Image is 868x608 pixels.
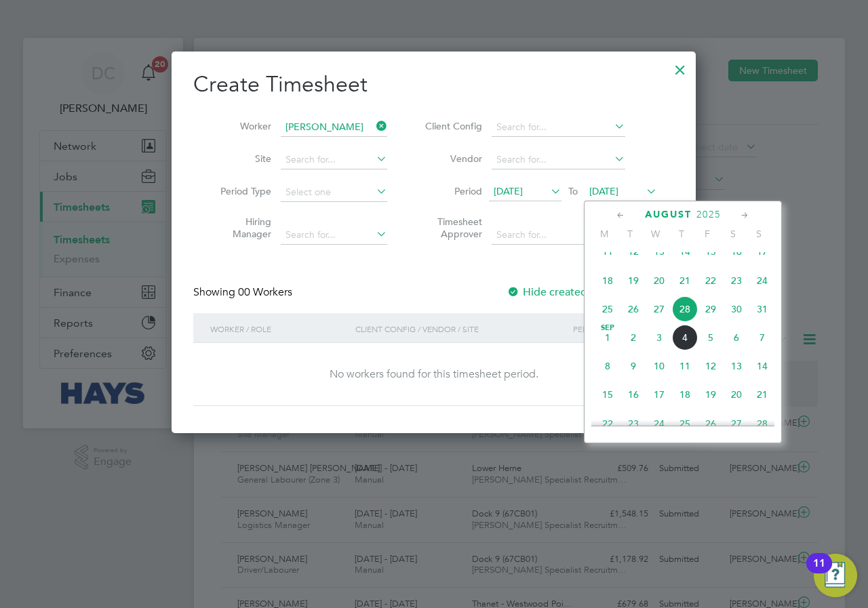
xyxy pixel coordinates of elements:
[595,239,620,264] span: 11
[591,228,617,240] span: M
[724,382,749,407] span: 20
[595,296,620,322] span: 25
[698,411,724,437] span: 26
[564,182,582,200] span: To
[746,228,772,240] span: S
[238,285,292,299] span: 00 Workers
[724,268,749,293] span: 23
[643,228,669,240] span: W
[210,185,271,197] label: Period Type
[724,411,749,437] span: 27
[570,313,660,344] div: Period
[646,325,672,350] span: 3
[672,353,698,379] span: 11
[814,554,857,597] button: Open Resource Center, 11 new notifications
[724,239,749,264] span: 16
[813,563,825,581] div: 11
[749,411,775,437] span: 28
[421,153,482,165] label: Vendor
[749,268,775,293] span: 24
[595,268,620,293] span: 18
[193,285,295,300] div: Showing
[620,411,646,437] span: 23
[698,382,724,407] span: 19
[749,382,775,407] span: 21
[724,353,749,379] span: 13
[646,268,672,293] span: 20
[352,313,570,344] div: Client Config / Vendor / Site
[595,382,620,407] span: 15
[646,239,672,264] span: 13
[207,313,352,344] div: Worker / Role
[694,228,720,240] span: F
[724,325,749,350] span: 6
[617,228,643,240] span: T
[672,382,698,407] span: 18
[421,216,482,240] label: Timesheet Approver
[207,367,660,382] div: No workers found for this timesheet period.
[672,239,698,264] span: 14
[589,185,618,197] span: [DATE]
[595,353,620,379] span: 8
[620,239,646,264] span: 12
[620,296,646,322] span: 26
[620,353,646,379] span: 9
[669,228,694,240] span: T
[281,118,387,137] input: Search for...
[724,296,749,322] span: 30
[620,382,646,407] span: 16
[749,325,775,350] span: 7
[672,268,698,293] span: 21
[698,239,724,264] span: 15
[646,296,672,322] span: 27
[720,228,746,240] span: S
[749,353,775,379] span: 14
[210,120,271,132] label: Worker
[698,325,724,350] span: 5
[494,185,523,197] span: [DATE]
[646,411,672,437] span: 24
[595,325,620,331] span: Sep
[281,183,387,202] input: Select one
[646,382,672,407] span: 17
[281,226,387,245] input: Search for...
[646,353,672,379] span: 10
[421,120,482,132] label: Client Config
[672,325,698,350] span: 4
[492,150,625,169] input: Search for...
[620,268,646,293] span: 19
[698,296,724,322] span: 29
[696,209,721,220] span: 2025
[421,185,482,197] label: Period
[645,209,692,220] span: August
[210,216,271,240] label: Hiring Manager
[698,353,724,379] span: 12
[595,325,620,350] span: 1
[492,118,625,137] input: Search for...
[749,296,775,322] span: 31
[595,411,620,437] span: 22
[492,226,625,245] input: Search for...
[698,268,724,293] span: 22
[672,296,698,322] span: 28
[672,411,698,437] span: 25
[749,239,775,264] span: 17
[281,150,387,169] input: Search for...
[193,70,674,99] h2: Create Timesheet
[210,153,271,165] label: Site
[507,285,644,299] label: Hide created timesheets
[620,325,646,350] span: 2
